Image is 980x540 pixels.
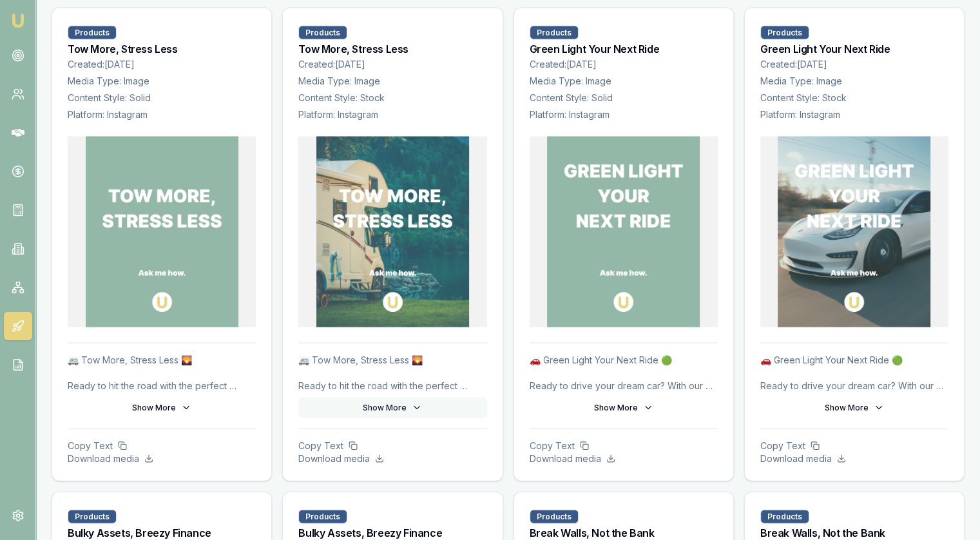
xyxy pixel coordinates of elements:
[760,398,948,418] button: Show More
[68,58,256,71] p: Created: [DATE]
[298,354,486,392] p: 🚐 Tow More, Stress Less 🌄 Ready to hit the road with the perfect caravan? Our flexible caravan fi...
[298,439,486,452] p: Copy Text
[68,510,117,524] div: Products
[530,398,718,418] button: Show More
[68,92,256,104] p: Content Style: Solid
[298,528,486,538] h3: Bulky Assets, Breezy Finance
[760,439,948,452] p: Copy Text
[298,44,486,54] h3: Tow More, Stress Less
[760,26,809,40] div: Products
[530,26,579,40] div: Products
[530,108,718,121] p: Platform: Instagram
[298,58,486,71] p: Created: [DATE]
[547,137,700,327] img: Green Light Your Next Ride
[530,75,718,88] p: Media Type: Image
[68,452,256,465] p: Download media
[298,510,347,524] div: Products
[760,510,809,524] div: Products
[760,44,948,54] h3: Green Light Your Next Ride
[316,137,469,327] img: Tow More, Stress Less
[530,44,718,54] h3: Green Light Your Next Ride
[530,92,718,104] p: Content Style: Solid
[68,354,256,392] p: 🚐 Tow More, Stress Less 🌄 Ready to hit the road with the perfect caravan? Our flexible caravan fi...
[760,108,948,121] p: Platform: Instagram
[778,137,930,327] img: Green Light Your Next Ride
[68,439,256,452] p: Copy Text
[760,452,948,465] p: Download media
[530,439,718,452] p: Copy Text
[68,26,117,40] div: Products
[68,528,256,538] h3: Bulky Assets, Breezy Finance
[530,354,718,392] p: 🚗 Green Light Your Next Ride 🟢 Ready to drive your dream car? With our hassle-free car finance op...
[298,398,486,418] button: Show More
[530,510,579,524] div: Products
[530,528,718,538] h3: Break Walls, Not the Bank
[530,58,718,71] p: Created: [DATE]
[86,137,238,327] img: Tow More, Stress Less
[760,58,948,71] p: Created: [DATE]
[760,75,948,88] p: Media Type: Image
[68,108,256,121] p: Platform: Instagram
[298,452,486,465] p: Download media
[68,398,256,418] button: Show More
[68,44,256,54] h3: Tow More, Stress Less
[298,26,347,40] div: Products
[10,13,26,28] img: emu-icon-u.png
[298,92,486,104] p: Content Style: Stock
[68,75,256,88] p: Media Type: Image
[530,452,718,465] p: Download media
[760,354,948,392] p: 🚗 Green Light Your Next Ride 🟢 Ready to drive your dream car? With our hassle-free car finance op...
[760,528,948,538] h3: Break Walls, Not the Bank
[298,108,486,121] p: Platform: Instagram
[298,75,486,88] p: Media Type: Image
[760,92,948,104] p: Content Style: Stock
